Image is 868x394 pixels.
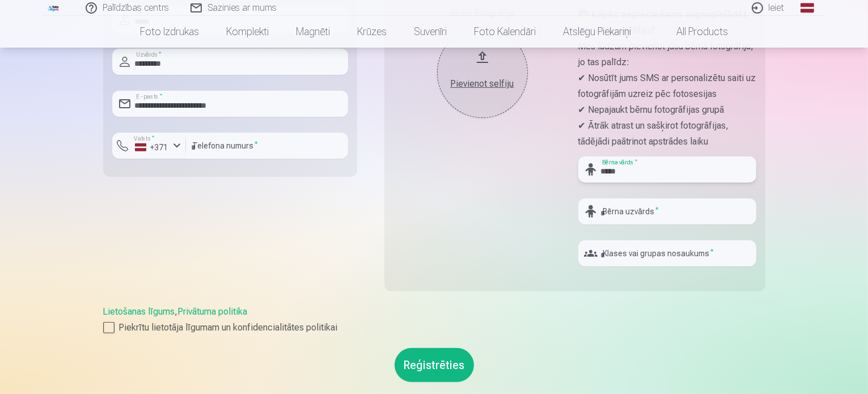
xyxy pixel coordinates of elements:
button: Reģistrēties [395,348,474,382]
label: Valsts [130,134,158,143]
div: , [103,305,765,334]
a: Atslēgu piekariņi [549,16,645,48]
p: ✔ Ātrāk atrast un sašķirot fotogrāfijas, tādējādi paātrinot apstrādes laiku [578,118,756,150]
button: Pievienot selfiju [437,27,528,118]
a: Komplekti [213,16,282,48]
a: Suvenīri [400,16,460,48]
p: ✔ Nepajaukt bērnu fotogrāfijas grupā [578,102,756,118]
img: /fa1 [48,5,60,11]
a: All products [645,16,742,48]
a: Krūzes [344,16,400,48]
label: Piekrītu lietotāja līgumam un konfidencialitātes politikai [103,321,765,334]
a: Magnēti [282,16,344,48]
div: +371 [135,142,169,153]
a: Privātuma politika [178,306,248,317]
a: Foto izdrukas [126,16,213,48]
p: Mēs lūdzam pievienot jūsu bērna fotogrāfiju, jo tas palīdz: [578,39,756,70]
div: Pievienot selfiju [448,77,516,91]
a: Lietošanas līgums [103,306,175,317]
p: ✔ Nosūtīt jums SMS ar personalizētu saiti uz fotogrāfijām uzreiz pēc fotosesijas [578,70,756,102]
button: Valsts*+371 [112,133,186,159]
a: Foto kalendāri [460,16,549,48]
